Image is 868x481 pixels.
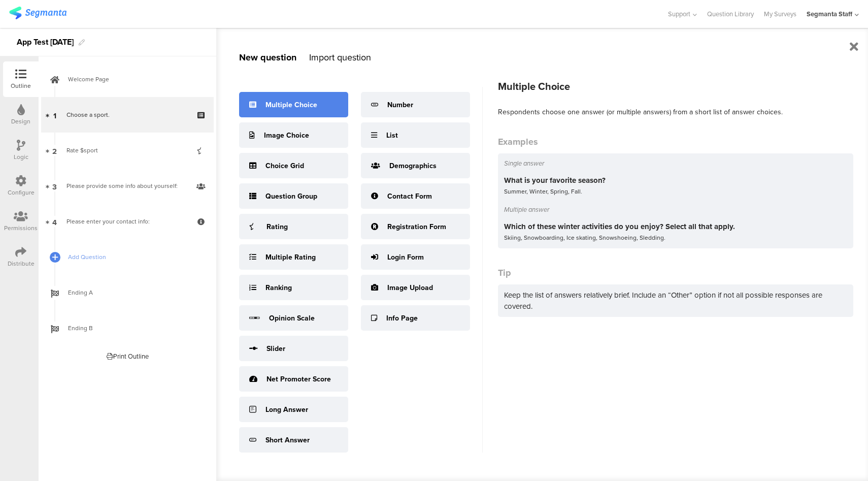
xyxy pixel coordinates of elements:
span: Welcome Page [68,74,198,84]
div: Please provide some info about yourself: [66,181,188,191]
div: Choice Grid [265,161,304,171]
div: Multiple Choice [498,79,853,94]
div: List [386,130,398,141]
div: Demographics [389,161,437,171]
div: Long Answer [265,404,308,415]
div: Short Answer [265,435,310,445]
div: Rating [266,221,288,232]
span: 3 [52,180,57,191]
div: Tip [498,266,853,279]
div: Logic [14,152,28,162]
span: 1 [53,109,56,120]
a: 1 Choose a sport. [41,97,214,133]
div: Please enter your contact info: [66,216,188,227]
div: Distribute [8,259,35,268]
span: 4 [52,216,57,227]
div: Multiple Choice [265,100,317,110]
div: Summer, Winter, Spring, Fall. [504,186,847,197]
div: What is your favorite season? [504,175,847,186]
div: Keep the list of answers relatively brief. Include an “Other” option if not all possible response... [498,284,853,317]
div: Question Group [265,191,317,202]
div: Number [387,100,413,110]
div: Segmanta Staff [807,9,852,19]
div: New question [239,51,296,64]
div: Image Upload [387,282,433,293]
a: 2 Rate $sport [41,133,214,168]
div: Multiple answer [504,205,847,214]
div: Opinion Scale [269,313,315,324]
a: Welcome Page [41,61,214,97]
div: Outline [11,81,31,90]
div: Slider [266,343,285,354]
div: Import question [309,51,371,64]
div: Registration Form [387,221,446,232]
div: Examples [498,135,853,148]
div: Multiple Rating [265,252,316,263]
img: segmanta logo [9,7,66,19]
div: Info Page [386,313,418,324]
a: 4 Please enter your contact info: [41,204,214,239]
div: Permissions [4,223,38,233]
a: Ending B [41,310,214,346]
div: Configure [8,188,35,197]
div: App Test [DATE] [17,34,74,50]
span: Ending B [68,323,198,333]
span: Support [668,9,690,19]
a: Ending A [41,275,214,310]
div: Rate $sport [66,145,188,155]
div: Net Promoter Score [266,374,331,384]
a: 3 Please provide some info about yourself: [41,168,214,204]
span: 2 [52,145,57,156]
span: Ending A [68,287,198,298]
div: Which of these winter activities do you enjoy? Select all that apply. [504,221,847,232]
div: Respondents choose one answer (or multiple answers) from a short list of answer choices. [498,107,853,117]
div: Image Choice [264,130,309,141]
div: Skiing, Snowboarding, Ice skating, Snowshoeing, Sledding. [504,232,847,243]
div: Design [11,117,30,126]
span: Add Question [68,252,198,262]
div: Print Outline [107,351,149,361]
div: Contact Form [387,191,432,202]
div: Ranking [265,282,292,293]
div: Login Form [387,252,424,263]
div: Choose a sport. [66,110,188,120]
div: Single answer [504,158,847,168]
